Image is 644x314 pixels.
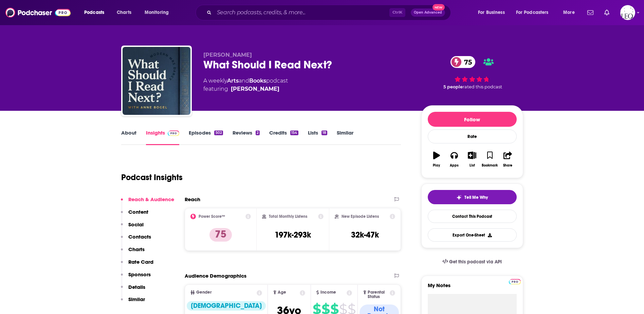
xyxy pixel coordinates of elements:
button: Reach & Audience [121,196,174,209]
a: About [121,129,136,145]
button: open menu [512,7,558,18]
h2: Audience Demographics [185,273,246,279]
a: Similar [337,129,353,145]
p: Details [128,284,145,290]
a: InsightsPodchaser Pro [146,129,180,145]
p: 75 [209,228,232,242]
p: Sponsors [128,271,151,278]
div: Apps [450,163,459,168]
a: 75 [450,56,475,68]
span: Tell Me Why [464,195,488,200]
img: Podchaser Pro [509,279,521,284]
p: Content [128,209,148,215]
span: More [563,8,575,17]
p: Charts [128,246,145,252]
span: rated this podcast [463,84,502,89]
img: What Should I Read Next? [123,47,190,115]
a: Contact This Podcast [428,210,517,223]
h2: Total Monthly Listens [269,214,307,219]
div: Share [503,163,512,168]
span: New [433,4,445,11]
a: Books [249,77,266,84]
span: [PERSON_NAME] [203,52,252,58]
div: 18 [321,130,327,135]
a: Episodes502 [189,129,223,145]
span: Get this podcast via API [449,259,502,265]
a: Credits154 [269,129,298,145]
h2: Reach [185,196,200,203]
div: Search podcasts, credits, & more... [202,5,457,20]
div: 2 [256,130,260,135]
label: My Notes [428,282,517,294]
button: Charts [121,246,145,259]
button: Show profile menu [620,5,635,20]
span: Age [278,290,286,295]
img: Podchaser - Follow, Share and Rate Podcasts [5,6,71,19]
button: Details [121,284,145,296]
button: Share [499,147,516,172]
button: Rate Card [121,259,153,271]
p: Similar [128,296,145,302]
img: User Profile [620,5,635,20]
a: Charts [112,7,135,18]
div: 502 [214,130,223,135]
h2: Power Score™ [199,214,225,219]
div: A weekly podcast [203,77,288,93]
button: tell me why sparkleTell Me Why [428,190,517,204]
p: Social [128,221,144,228]
span: Ctrl K [389,8,405,17]
h2: New Episode Listens [342,214,379,219]
span: Open Advanced [414,11,442,14]
span: Monitoring [145,8,169,17]
a: Show notifications dropdown [585,7,596,18]
span: For Business [478,8,505,17]
a: Get this podcast via API [437,254,508,270]
span: Income [320,290,336,295]
a: Anne Bogel [231,85,279,93]
button: List [463,147,481,172]
span: and [239,77,249,84]
button: Bookmark [481,147,499,172]
span: 5 people [443,84,463,89]
input: Search podcasts, credits, & more... [214,7,389,18]
button: open menu [558,7,583,18]
button: Contacts [121,233,151,246]
div: 154 [290,130,298,135]
div: [DEMOGRAPHIC_DATA] [187,301,266,311]
span: Charts [117,8,131,17]
div: 75 5 peoplerated this podcast [421,52,523,94]
div: Rate [428,129,517,143]
p: Rate Card [128,259,153,265]
div: List [470,163,475,168]
div: Bookmark [482,163,498,168]
button: Apps [445,147,463,172]
span: For Podcasters [516,8,549,17]
button: Similar [121,296,145,309]
span: Logged in as LeoPR [620,5,635,20]
a: Pro website [509,278,521,284]
a: Show notifications dropdown [602,7,612,18]
button: Play [428,147,445,172]
p: Reach & Audience [128,196,174,203]
span: Podcasts [84,8,104,17]
button: open menu [140,7,178,18]
a: Reviews2 [233,129,260,145]
img: tell me why sparkle [456,195,462,200]
a: Lists18 [308,129,327,145]
button: Content [121,209,148,221]
h3: 197k-293k [275,230,311,240]
button: open menu [473,7,513,18]
button: open menu [79,7,113,18]
a: Arts [227,77,239,84]
p: Contacts [128,233,151,240]
span: 75 [457,56,475,68]
div: Play [433,163,440,168]
button: Sponsors [121,271,151,284]
h3: 32k-47k [351,230,379,240]
span: featuring [203,85,288,93]
span: Gender [196,290,211,295]
h1: Podcast Insights [121,172,183,182]
button: Export One-Sheet [428,228,517,242]
img: Podchaser Pro [168,130,180,136]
